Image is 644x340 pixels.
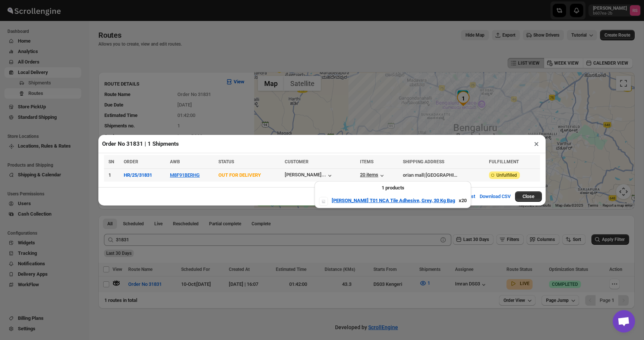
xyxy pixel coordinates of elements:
[332,197,455,204] a: [PERSON_NAME] T01 NCA Tile Adhesive, Grey, 30 Kg Bag
[108,159,114,164] span: SN
[170,159,180,164] span: AWB
[360,172,386,179] button: 20 items
[124,172,152,178] button: HR/25/31831
[319,184,467,192] div: 1 products
[285,159,309,164] span: CUSTOMER
[459,198,467,203] strong: x 20
[285,172,334,179] button: [PERSON_NAME]...
[332,198,455,203] b: [PERSON_NAME] T01 NCA Tile Adhesive, Grey, 30 Kg Bag
[319,197,328,206] img: Item
[403,171,485,179] div: |
[475,189,515,204] button: Download CSV
[170,172,200,178] button: M8F91BERHG
[360,159,373,164] span: ITEMS
[104,169,121,182] td: 1
[496,172,517,178] span: Unfulfilled
[515,191,542,202] button: Close
[403,171,424,179] div: orian mall
[426,171,460,179] div: [GEOGRAPHIC_DATA]
[285,172,326,177] div: [PERSON_NAME]...
[124,159,138,164] span: ORDER
[218,172,261,178] span: OUT FOR DELIVERY
[403,159,444,164] span: SHIPPING ADDRESS
[102,140,179,148] h2: Order No 31831 | 1 Shipments
[613,310,635,333] div: Open chat
[218,159,234,164] span: STATUS
[489,159,519,164] span: FULFILLMENT
[531,139,542,149] button: ×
